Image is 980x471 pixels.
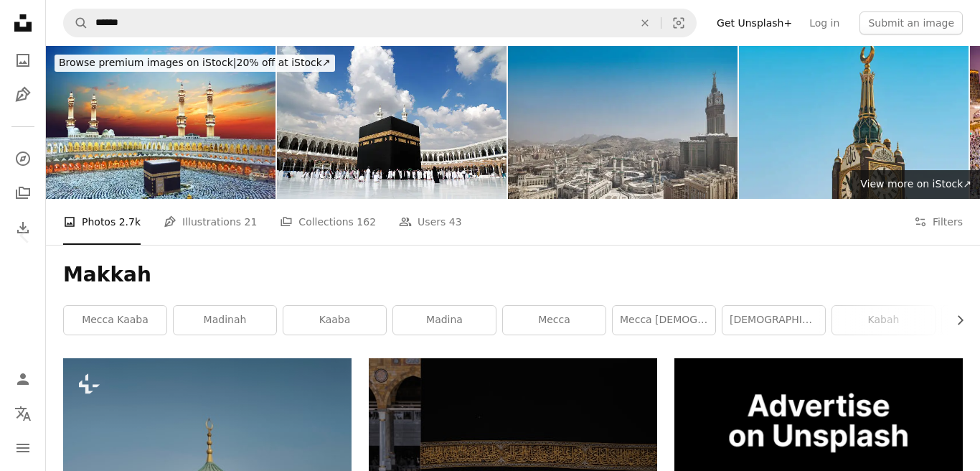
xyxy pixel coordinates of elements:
a: Collections 162 [280,199,376,245]
a: Log in [801,11,848,34]
a: mecca kaaba [64,306,166,335]
a: kaaba [283,306,386,335]
span: 43 [449,214,462,230]
span: 20% off at iStock ↗ [59,57,331,68]
a: [DEMOGRAPHIC_DATA] [722,306,825,335]
a: mecca [503,306,606,335]
a: madina [393,306,496,335]
a: Explore [9,144,37,173]
a: Get Unsplash+ [708,11,801,34]
img: The Clock Tower - Makkah [739,46,969,199]
button: Language [9,399,37,428]
a: Illustrations [9,80,37,109]
a: Log in / Sign up [9,365,37,393]
img: Kabe, Mekke, Medine, Hac, Hz Muhammed [46,46,275,199]
a: Photos [9,46,37,75]
a: Users 43 [399,199,462,245]
a: View more on iStock↗ [852,170,980,199]
button: Menu [9,434,37,462]
button: Search Unsplash [64,9,88,37]
button: scroll list to the right [947,306,963,335]
span: 162 [357,214,376,230]
button: Filters [914,199,963,245]
button: Clear [629,9,661,37]
span: Browse premium images on iStock | [59,57,236,68]
span: 21 [245,214,258,230]
a: madinah [174,306,276,335]
span: View more on iStock ↗ [860,178,971,190]
h1: Makkah [63,262,963,288]
button: Visual search [661,9,696,37]
a: mecca [DEMOGRAPHIC_DATA] [613,306,715,335]
a: Illustrations 21 [164,199,257,245]
a: Browse premium images on iStock|20% off at iStock↗ [46,46,344,80]
a: Next [930,167,980,304]
img: Masjid al-Haram, Islam's holiest Mosque in Makkah. [508,46,738,199]
a: kabah [832,306,935,335]
button: Submit an image [859,11,963,34]
form: Find visuals sitewide [63,9,697,37]
img: Kaaba in Mecca [277,46,507,199]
